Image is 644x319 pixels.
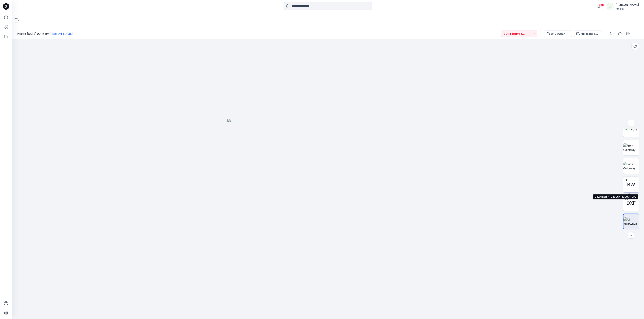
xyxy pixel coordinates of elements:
img: Front Colorway [623,143,639,152]
img: eyJhbGciOiJIUzI1NiIsImtpZCI6IjAiLCJzbHQiOiJzZXMiLCJ0eXAiOiJKV1QifQ.eyJkYXRhIjp7InR5cGUiOiJzdG9yYW... [227,119,429,319]
div: [PERSON_NAME] [616,2,639,7]
div: A-D80064_830971-OP2 [551,32,570,36]
span: BW [627,181,635,188]
span: 99+ [599,3,605,7]
div: No Transparency [581,32,599,36]
span: Posted [DATE] 09:16 by [17,32,73,36]
div: Athleta [616,7,639,10]
button: Details [617,31,623,37]
button: No Transparency [574,31,602,37]
img: Back Colorway [623,162,639,170]
img: All colorways [623,217,639,226]
div: JL [607,3,614,10]
img: T Pose [625,127,637,131]
button: A-D80064_830971-OP2 [544,31,572,37]
a: [PERSON_NAME] [50,32,73,35]
span: DXF [626,199,636,207]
